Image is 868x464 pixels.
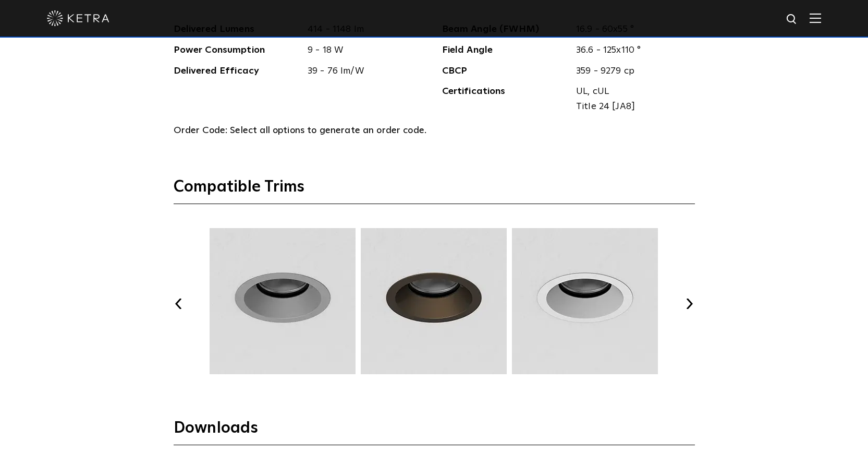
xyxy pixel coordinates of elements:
[442,84,569,114] span: Certifications
[174,43,300,58] span: Power Consumption
[359,228,508,374] img: TRM004.webp
[442,43,569,58] span: Field Angle
[576,84,687,99] span: UL, cUL
[174,299,184,309] button: Previous
[684,299,695,309] button: Next
[576,99,687,114] span: Title 24 [JA8]
[442,64,569,79] span: CBCP
[174,418,695,445] h3: Downloads
[47,10,109,26] img: ketra-logo-2019-white
[300,64,426,79] span: 39 - 76 lm/W
[786,13,799,26] img: search icon
[230,126,426,135] span: Select all options to generate an order code.
[174,64,300,79] span: Delivered Efficacy
[810,13,821,23] img: Hamburger%20Nav.svg
[568,64,695,79] span: 359 - 9279 cp
[510,228,659,374] img: TRM005.webp
[174,126,228,135] span: Order Code:
[568,43,695,58] span: 36.6 - 125x110 °
[174,177,695,204] h3: Compatible Trims
[300,43,426,58] span: 9 - 18 W
[208,228,357,374] img: TRM003.webp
